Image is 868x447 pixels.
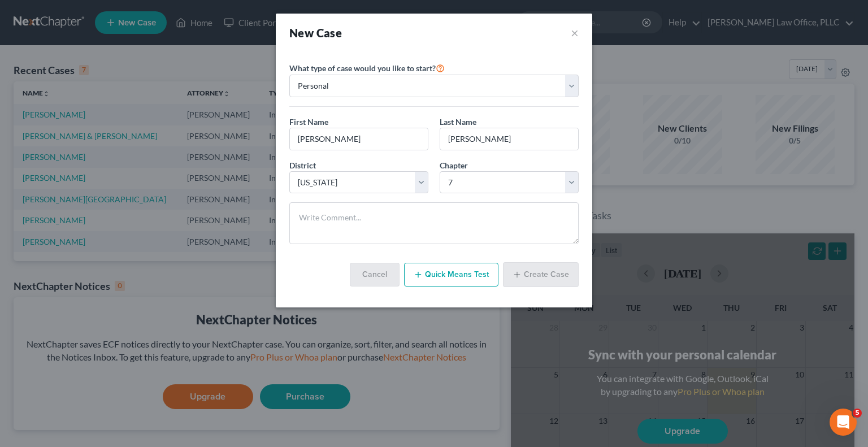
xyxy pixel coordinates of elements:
[440,160,468,170] span: Chapter
[289,117,328,127] span: First Name
[289,160,316,170] span: District
[350,263,400,287] button: Cancel
[404,263,498,287] button: Quick Means Test
[289,26,342,40] strong: New Case
[571,25,579,41] button: ×
[289,61,445,75] label: What type of case would you like to start?
[290,128,428,150] input: Enter First Name
[853,409,862,418] span: 5
[503,262,579,287] button: Create Case
[830,409,857,436] iframe: Intercom live chat
[440,128,578,150] input: Enter Last Name
[440,117,476,127] span: Last Name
